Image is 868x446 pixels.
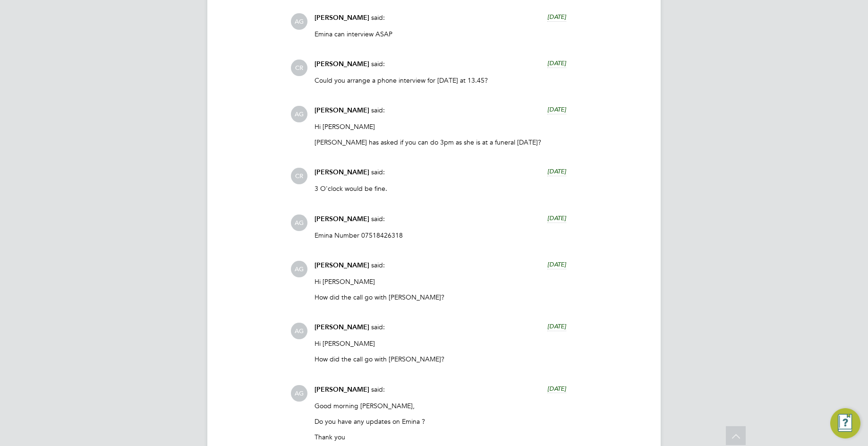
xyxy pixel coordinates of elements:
[315,293,566,301] p: How did the call go with [PERSON_NAME]?
[315,323,369,331] span: [PERSON_NAME]
[291,106,307,122] span: AG
[547,260,566,268] span: [DATE]
[315,417,566,426] p: Do you have any updates on Emina ?
[315,355,566,363] p: How did the call go with [PERSON_NAME]?
[315,261,369,269] span: [PERSON_NAME]
[547,13,566,21] span: [DATE]
[291,261,307,277] span: AG
[315,386,369,394] span: [PERSON_NAME]
[547,322,566,330] span: [DATE]
[315,60,369,68] span: [PERSON_NAME]
[291,168,307,184] span: CR
[315,30,566,38] p: Emina can interview ASAP
[315,106,369,114] span: [PERSON_NAME]
[291,323,307,339] span: AG
[315,433,566,441] p: Thank you
[315,76,566,85] p: Could you arrange a phone interview for [DATE] at 13.45?
[315,215,369,223] span: [PERSON_NAME]
[315,138,566,146] p: [PERSON_NAME] has asked if you can do 3pm as she is at a funeral [DATE]?
[315,168,369,176] span: [PERSON_NAME]
[315,402,566,410] p: Good morning [PERSON_NAME],
[371,106,385,114] span: said:
[547,214,566,222] span: [DATE]
[371,214,385,223] span: said:
[315,122,566,131] p: Hi [PERSON_NAME]
[315,184,566,193] p: 3 O'clock would be fine.
[291,13,307,30] span: AG
[547,385,566,393] span: [DATE]
[371,13,385,22] span: said:
[371,60,385,68] span: said:
[315,14,369,22] span: [PERSON_NAME]
[547,167,566,175] span: [DATE]
[371,385,385,394] span: said:
[291,214,307,231] span: AG
[291,385,307,402] span: AG
[547,59,566,67] span: [DATE]
[371,261,385,269] span: said:
[830,408,860,438] button: Engage Resource Center
[315,277,566,286] p: Hi [PERSON_NAME]
[371,168,385,176] span: said:
[315,339,566,348] p: Hi [PERSON_NAME]
[315,231,566,240] p: Emina Number 07518426318
[371,323,385,331] span: said:
[547,105,566,113] span: [DATE]
[291,60,307,76] span: CR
